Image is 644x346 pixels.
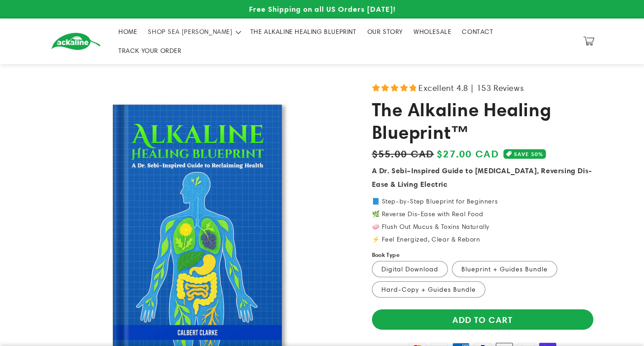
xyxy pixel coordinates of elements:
[367,28,403,36] span: OUR STORY
[118,28,137,36] span: HOME
[245,22,362,41] a: THE ALKALINE HEALING BLUEPRINT
[118,47,182,55] span: TRACK YOUR ORDER
[362,22,408,41] a: OUR STORY
[408,22,456,41] a: WHOLESALE
[372,166,592,189] strong: A Dr. Sebi–Inspired Guide to [MEDICAL_DATA], Reversing Dis-Ease & Living Electric
[372,251,400,260] label: Book Type
[142,22,244,41] summary: SHOP SEA [PERSON_NAME]
[148,28,232,36] span: SHOP SEA [PERSON_NAME]
[452,261,557,277] label: Blueprint + Guides Bundle
[249,5,395,14] span: Free Shipping on all US Orders [DATE]!
[372,146,434,161] s: $55.00 CAD
[418,81,524,95] span: Excellent 4.8 | 153 Reviews
[51,33,101,50] img: Ackaline
[372,261,448,277] label: Digital Download
[250,28,357,36] span: THE ALKALINE HEALING BLUEPRINT
[456,22,498,41] a: CONTACT
[514,149,543,159] span: SAVE 50%
[414,28,451,36] span: WHOLESALE
[462,28,493,36] span: CONTACT
[372,281,485,298] label: Hard-Copy + Guides Bundle
[372,309,593,330] button: Add to cart
[437,146,499,161] span: $27.00 CAD
[372,198,593,242] p: 📘 Step-by-Step Blueprint for Beginners 🌿 Reverse Dis-Ease with Real Food 🧼 Flush Out Mucus & Toxi...
[372,98,593,144] h1: The Alkaline Healing Blueprint™
[113,41,187,60] a: TRACK YOUR ORDER
[113,22,142,41] a: HOME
